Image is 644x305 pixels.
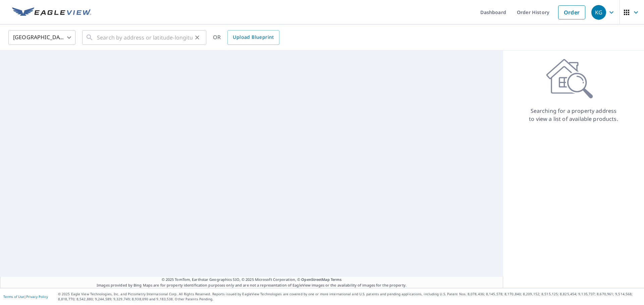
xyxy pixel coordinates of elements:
[558,5,585,19] a: Order
[213,30,279,45] div: OR
[591,5,606,20] div: KG
[97,28,193,47] input: Search by address or latitude-longitude
[193,33,202,42] button: Clear
[162,277,342,283] span: © 2025 TomTom, Earthstar Geographics SIO, © 2025 Microsoft Corporation, ©
[331,277,342,282] a: Terms
[8,28,75,47] div: [GEOGRAPHIC_DATA]
[301,277,329,282] a: OpenStreetMap
[233,33,274,42] span: Upload Blueprint
[58,292,641,302] p: © 2025 Eagle View Technologies, Inc. and Pictometry International Corp. All Rights Reserved. Repo...
[227,30,279,45] a: Upload Blueprint
[3,294,24,299] a: Terms of Use
[529,107,619,123] p: Searching for a property address to view a list of available products.
[3,295,48,299] p: |
[12,7,91,17] img: EV Logo
[26,294,48,299] a: Privacy Policy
